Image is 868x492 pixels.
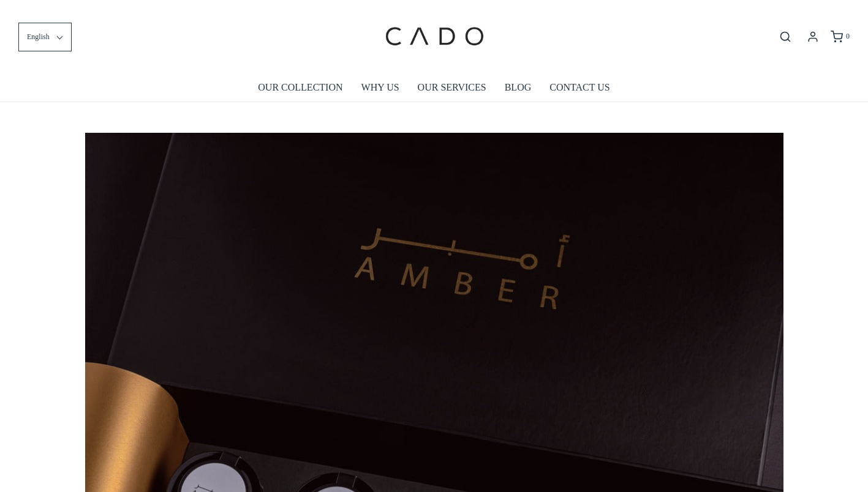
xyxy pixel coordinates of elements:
[18,23,72,51] button: English
[549,73,609,102] a: CONTACT US
[382,9,486,64] img: cadogifting
[361,73,399,102] a: WHY US
[774,30,796,43] button: Open search bar
[846,32,850,40] span: 0
[829,31,850,43] a: 0
[505,73,532,102] a: BLOG
[418,73,486,102] a: OUR SERVICES
[27,31,50,43] span: English
[258,73,342,102] a: OUR COLLECTION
